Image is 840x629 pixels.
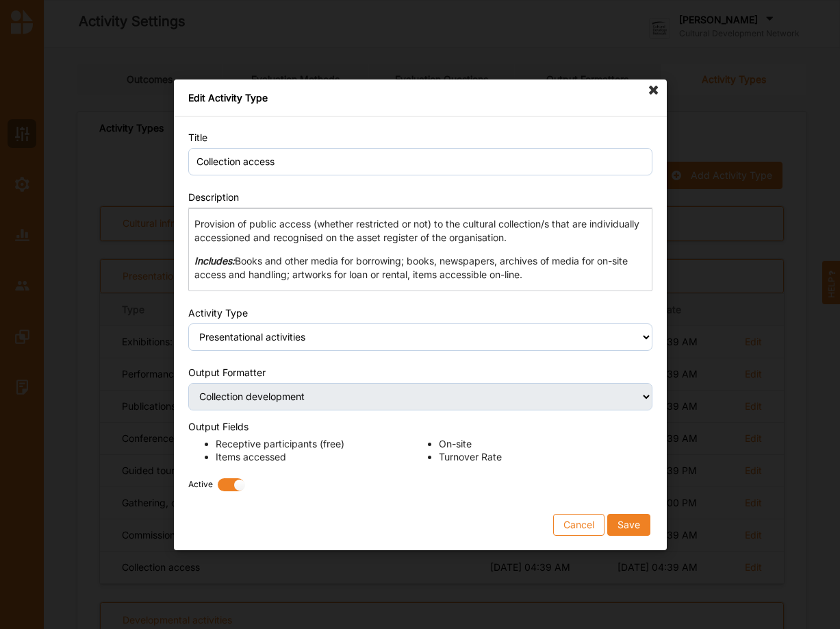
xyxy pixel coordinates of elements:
li: Items accessed [216,450,429,464]
label: Output Fields [188,420,249,432]
button: Cancel [553,513,604,535]
label: Description [188,190,239,202]
label: Title [188,132,207,143]
strong: Includes: [194,255,235,267]
p: Books and other media for borrowing; books, newspapers, archives of media for on-site access and ... [194,254,646,282]
div: Edit Activity Type [174,79,667,116]
li: Turnover Rate [439,450,652,464]
label: Activity Type [188,306,248,318]
li: On-site [439,436,652,450]
label: Active [188,478,213,497]
label: Output Formatter [188,366,266,378]
button: Save [607,513,650,535]
li: Receptive participants (free) [216,436,429,450]
div: Editor editing area: main. Press Alt+0 for help. [188,208,652,291]
p: Provision of public access (whether restricted or not) to the cultural collection/s that are indi... [194,217,646,245]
